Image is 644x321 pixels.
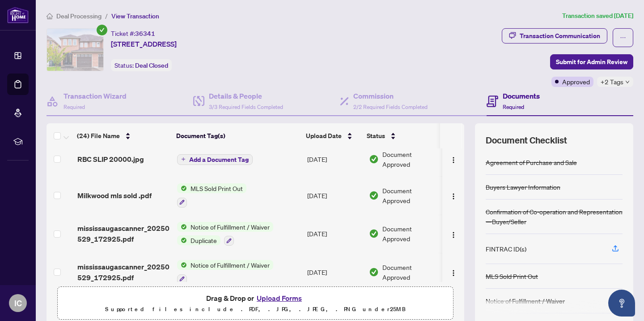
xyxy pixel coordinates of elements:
[304,253,365,291] td: [DATE]
[304,176,365,215] td: [DATE]
[486,244,526,254] div: FINTRAC ID(s)
[47,13,53,19] span: home
[73,123,172,148] th: (24) File Name
[369,154,379,164] img: Document Status
[64,91,127,101] h4: Transaction Wizard
[58,287,453,320] span: Drag & Drop orUpload FormsSupported files include .PDF, .JPG, .JPEG, .PNG under25MB
[254,292,305,304] button: Upload Forms
[97,25,107,35] span: check-circle
[608,290,635,317] button: Open asap
[187,222,273,232] span: Notice of Fulfillment / Waiver
[550,54,633,69] button: Submit for Admin Review
[450,156,457,164] img: Logo
[7,7,29,23] img: logo
[562,77,590,87] span: Approved
[177,183,187,193] img: Status Icon
[503,91,540,101] h4: Documents
[625,80,630,84] span: down
[177,260,187,270] img: Status Icon
[353,91,428,101] h4: Commission
[177,260,273,284] button: Status IconNotice of Fulfillment / Waiver
[446,152,461,166] button: Logo
[63,304,448,315] p: Supported files include .PDF, .JPG, .JPEG, .PNG under 25 MB
[177,154,253,165] button: Add a Document Tag
[382,262,439,282] span: Document Approved
[111,59,172,71] div: Status:
[181,157,186,161] span: plus
[135,61,168,69] span: Deal Closed
[486,134,567,147] span: Document Checklist
[450,193,457,200] img: Logo
[77,154,144,165] span: RBC SLIP 20000.jpg
[369,191,379,200] img: Document Status
[302,123,364,148] th: Upload Date
[105,11,108,21] li: /
[446,226,461,241] button: Logo
[177,222,187,232] img: Status Icon
[77,261,170,283] span: mississaugascanner_20250529_172925.pdf
[187,260,273,270] span: Notice of Fulfillment / Waiver
[363,123,440,148] th: Status
[382,149,439,169] span: Document Approved
[382,224,439,243] span: Document Approved
[14,297,22,309] span: IC
[562,11,633,21] article: Transaction saved [DATE]
[304,142,365,176] td: [DATE]
[111,12,159,20] span: View Transaction
[601,77,623,87] span: +2 Tags
[77,223,170,244] span: mississaugascanner_20250529_172925.pdf
[56,12,102,20] span: Deal Processing
[209,91,283,101] h4: Details & People
[189,156,249,163] span: Add a Document Tag
[382,186,439,205] span: Document Approved
[77,190,152,201] span: Milkwood mls sold .pdf
[173,123,302,148] th: Document Tag(s)
[450,231,457,239] img: Logo
[177,153,253,165] button: Add a Document Tag
[620,35,626,41] span: ellipsis
[111,39,177,49] span: [STREET_ADDRESS]
[486,296,565,306] div: Notice of Fulfillment / Waiver
[353,104,428,110] span: 2/2 Required Fields Completed
[206,292,305,304] span: Drag & Drop or
[446,265,461,279] button: Logo
[450,269,457,277] img: Logo
[446,188,461,203] button: Logo
[369,229,379,239] img: Document Status
[135,30,155,38] span: 36341
[304,215,365,253] td: [DATE]
[503,104,524,110] span: Required
[502,28,607,43] button: Transaction Communication
[111,28,155,39] div: Ticket #:
[486,182,560,192] div: Buyers Lawyer Information
[209,104,283,110] span: 3/3 Required Fields Completed
[64,104,85,110] span: Required
[77,131,120,141] span: (24) File Name
[187,183,246,193] span: MLS Sold Print Out
[556,55,627,69] span: Submit for Admin Review
[177,222,273,246] button: Status IconNotice of Fulfillment / WaiverStatus IconDuplicate
[520,29,600,43] div: Transaction Communication
[187,235,220,245] span: Duplicate
[367,131,385,141] span: Status
[486,157,577,167] div: Agreement of Purchase and Sale
[306,131,342,141] span: Upload Date
[47,29,103,71] img: IMG-W12165898_1.jpg
[177,183,246,208] button: Status IconMLS Sold Print Out
[486,207,623,226] div: Confirmation of Co-operation and Representation—Buyer/Seller
[369,267,379,277] img: Document Status
[486,271,538,281] div: MLS Sold Print Out
[177,235,187,245] img: Status Icon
